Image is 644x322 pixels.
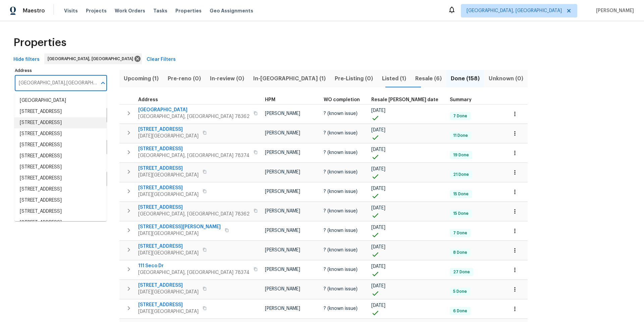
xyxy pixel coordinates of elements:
[371,128,385,132] span: [DATE]
[324,287,358,291] span: ? (known issue)
[253,74,326,83] span: In-[GEOGRAPHIC_DATA] (1)
[371,264,385,269] span: [DATE]
[138,133,199,139] span: [DATE][GEOGRAPHIC_DATA]
[138,165,199,172] span: [STREET_ADDRESS]
[14,206,107,217] li: [STREET_ADDRESS]
[14,195,107,206] li: [STREET_ADDRESS]
[324,248,358,252] span: ? (known issue)
[13,39,66,46] span: Properties
[123,74,159,83] span: Upcoming (1)
[167,74,202,83] span: Pre-reno (0)
[15,75,97,91] input: Search ...
[450,97,472,102] span: Summary
[14,95,107,106] li: [GEOGRAPHIC_DATA]
[175,7,202,14] span: Properties
[23,7,45,14] span: Maestro
[371,225,385,230] span: [DATE]
[371,303,385,308] span: [DATE]
[450,74,480,83] span: Done (158)
[371,245,385,249] span: [DATE]
[14,139,107,151] li: [STREET_ADDRESS]
[11,53,42,66] button: Hide filters
[138,243,199,250] span: [STREET_ADDRESS]
[324,131,358,135] span: ? (known issue)
[14,128,107,139] li: [STREET_ADDRESS]
[371,167,385,171] span: [DATE]
[138,107,250,113] span: [GEOGRAPHIC_DATA]
[467,7,562,14] span: [GEOGRAPHIC_DATA], [GEOGRAPHIC_DATA]
[334,74,374,83] span: Pre-Listing (0)
[265,150,300,155] span: [PERSON_NAME]
[138,301,199,308] span: [STREET_ADDRESS]
[14,117,107,128] li: [STREET_ADDRESS]
[86,7,107,14] span: Projects
[14,173,107,184] li: [STREET_ADDRESS]
[48,55,136,62] span: [GEOGRAPHIC_DATA], [GEOGRAPHIC_DATA]
[138,152,250,159] span: [GEOGRAPHIC_DATA], [GEOGRAPHIC_DATA] 78374
[138,282,199,289] span: [STREET_ADDRESS]
[371,284,385,288] span: [DATE]
[371,206,385,210] span: [DATE]
[450,250,470,255] span: 8 Done
[210,7,253,14] span: Geo Assignments
[138,308,199,315] span: [DATE][GEOGRAPHIC_DATA]
[593,7,634,14] span: [PERSON_NAME]
[450,269,473,275] span: 27 Done
[14,217,107,228] li: [STREET_ADDRESS]
[450,308,470,314] span: 6 Done
[450,152,472,158] span: 19 Done
[324,189,358,194] span: ? (known issue)
[210,74,245,83] span: In-review (0)
[488,74,524,83] span: Unknown (0)
[138,146,250,152] span: [STREET_ADDRESS]
[324,150,358,155] span: ? (known issue)
[153,8,167,13] span: Tasks
[14,184,107,195] li: [STREET_ADDRESS]
[324,267,358,272] span: ? (known issue)
[371,108,385,113] span: [DATE]
[450,172,472,177] span: 21 Done
[44,53,142,64] div: [GEOGRAPHIC_DATA], [GEOGRAPHIC_DATA]
[450,113,470,119] span: 7 Done
[138,185,199,191] span: [STREET_ADDRESS]
[15,69,107,73] label: Address
[138,250,199,256] span: [DATE][GEOGRAPHIC_DATA]
[450,211,471,216] span: 15 Done
[371,97,438,102] span: Resale [PERSON_NAME] date
[450,133,471,138] span: 11 Done
[138,289,199,295] span: [DATE][GEOGRAPHIC_DATA]
[115,7,145,14] span: Work Orders
[138,224,221,230] span: [STREET_ADDRESS][PERSON_NAME]
[371,186,385,191] span: [DATE]
[324,209,358,213] span: ? (known issue)
[324,170,358,174] span: ? (known issue)
[324,97,360,102] span: WO completion
[98,78,108,88] button: Close
[64,7,78,14] span: Visits
[265,228,300,233] span: [PERSON_NAME]
[324,228,358,233] span: ? (known issue)
[265,287,300,291] span: [PERSON_NAME]
[138,230,221,237] span: [DATE][GEOGRAPHIC_DATA]
[14,162,107,173] li: [STREET_ADDRESS]
[265,131,300,135] span: [PERSON_NAME]
[265,170,300,174] span: [PERSON_NAME]
[265,248,300,252] span: [PERSON_NAME]
[144,53,178,66] button: Clear Filters
[138,191,199,198] span: [DATE][GEOGRAPHIC_DATA]
[138,113,250,120] span: [GEOGRAPHIC_DATA], [GEOGRAPHIC_DATA] 78362
[450,191,471,197] span: 15 Done
[265,97,275,102] span: HPM
[14,151,107,162] li: [STREET_ADDRESS]
[450,289,470,294] span: 5 Done
[14,106,107,117] li: [STREET_ADDRESS]
[147,55,176,64] span: Clear Filters
[450,230,470,236] span: 7 Done
[138,263,250,269] span: 111 Seco Dr
[381,74,407,83] span: Listed (1)
[138,211,250,217] span: [GEOGRAPHIC_DATA], [GEOGRAPHIC_DATA] 78362
[265,306,300,311] span: [PERSON_NAME]
[265,267,300,272] span: [PERSON_NAME]
[324,111,358,116] span: ? (known issue)
[415,74,442,83] span: Resale (6)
